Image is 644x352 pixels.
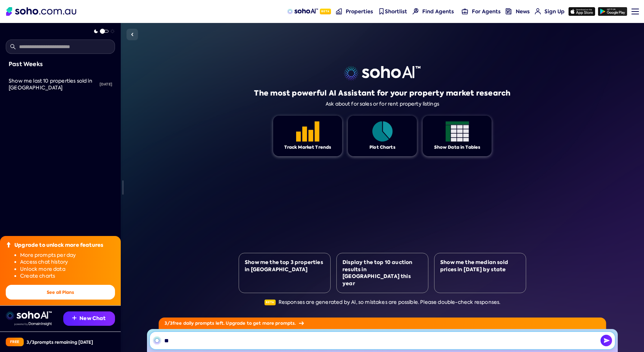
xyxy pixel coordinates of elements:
[9,78,97,92] div: Show me last 10 properties sold in Sydney NSW
[601,335,612,346] img: Send icon
[535,8,541,14] img: for-agents-nav icon
[371,121,394,142] img: Feature 1 icon
[20,259,115,266] li: Access chat history
[6,73,97,96] a: Show me last 10 properties sold in [GEOGRAPHIC_DATA]
[369,144,395,150] div: Plot Charts
[472,8,501,15] span: For Agents
[326,101,439,107] div: Ask about for sales or for rent property listings
[245,259,325,273] div: Show me the top 3 properties in [GEOGRAPHIC_DATA]
[284,144,331,150] div: Track Market Trends
[516,8,530,15] span: News
[14,242,103,249] div: Upgrade to unlock more features
[14,322,52,326] img: Data provided by Domain Insight
[506,8,512,14] img: news-nav icon
[336,8,342,14] img: properties-nav icon
[569,7,595,16] img: app-store icon
[254,88,510,98] h1: The most powerful AI Assistant for your property market research
[440,259,520,273] div: Show me the median sold prices in [DATE] by state
[72,316,77,320] img: Recommendation icon
[544,8,565,15] span: Sign Up
[20,252,115,259] li: More prompts per day
[20,266,115,273] li: Unlock more data
[598,7,627,16] img: google-play icon
[342,259,422,287] div: Display the top 10 auction results in [GEOGRAPHIC_DATA] this year
[296,121,319,142] img: Feature 1 icon
[413,8,419,14] img: Find agents icon
[446,121,469,142] img: Feature 1 icon
[6,338,24,346] div: Free
[159,318,606,329] div: 3 / 3 free daily prompts left. Upgrade to get more prompts.
[20,273,115,280] li: Create charts
[287,9,318,14] img: sohoAI logo
[320,9,331,14] span: Beta
[264,300,276,305] span: Beta
[63,311,115,326] button: New Chat
[344,66,420,80] img: sohoai logo
[6,311,52,320] img: sohoai logo
[422,8,454,15] span: Find Agents
[97,77,115,92] div: [DATE]
[9,78,92,91] span: Show me last 10 properties sold in [GEOGRAPHIC_DATA]
[434,144,480,150] div: Show Data in Tables
[6,285,115,300] button: See all Plans
[378,8,385,14] img: shortlist-nav icon
[128,30,137,39] img: Sidebar toggle icon
[601,335,612,346] button: Send
[264,299,501,306] div: Responses are generated by AI, so mistakes are possible. Please double-check responses.
[153,336,161,345] img: SohoAI logo black
[346,8,373,15] span: Properties
[6,242,11,247] img: Upgrade icon
[27,339,93,345] div: 3 / 3 prompts remaining [DATE]
[462,8,468,14] img: for-agents-nav icon
[9,60,112,69] div: Past Weeks
[385,8,407,15] span: Shortlist
[299,321,304,325] img: Arrow icon
[6,7,76,16] img: Soho Logo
